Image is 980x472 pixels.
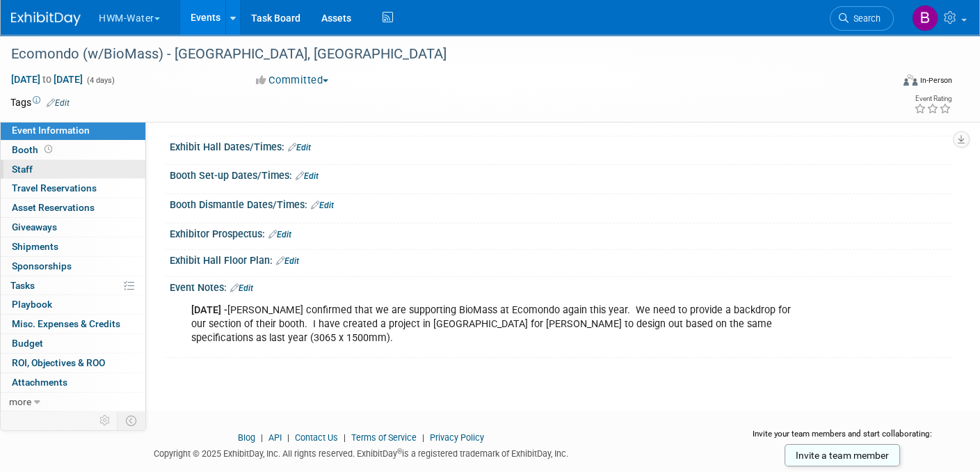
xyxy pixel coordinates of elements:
[12,164,33,175] span: Staff
[12,144,55,155] span: Booth
[118,411,146,430] td: Toggle Event Tabs
[1,373,145,392] a: Attachments
[170,194,952,212] div: Booth Dismantle Dates/Times:
[1,160,145,179] a: Staff
[12,125,90,136] span: Event Information
[12,221,57,233] span: Giveaways
[295,432,338,443] a: Contact Us
[1,179,145,198] a: Travel Reservations
[9,396,31,407] span: more
[914,95,951,102] div: Event Rating
[12,182,97,194] span: Travel Reservations
[170,223,952,242] div: Exhibitor Prospectus:
[191,304,227,316] b: [DATE] -
[430,432,484,443] a: Privacy Policy
[12,377,67,388] span: Attachments
[1,276,145,295] a: Tasks
[268,230,291,239] a: Edit
[912,5,938,31] img: Barb DeWyer
[785,444,900,466] a: Invite a team member
[170,277,952,295] div: Event Notes:
[10,73,83,86] span: [DATE] [DATE]
[12,338,43,349] span: Budget
[251,73,334,88] button: Committed
[12,299,52,310] span: Playbook
[296,171,319,181] a: Edit
[11,12,81,26] img: ExhibitDay
[230,283,253,293] a: Edit
[1,141,145,159] a: Booth
[419,432,428,443] span: |
[170,165,952,183] div: Booth Set-up Dates/Times:
[1,354,145,372] a: ROI, Objectives & ROO
[170,136,952,155] div: Exhibit Hall Dates/Times:
[849,13,881,24] span: Search
[830,6,894,31] a: Search
[812,72,952,93] div: Event Format
[12,318,120,329] span: Misc. Expenses & Credits
[284,432,293,443] span: |
[268,432,282,443] a: API
[288,143,311,152] a: Edit
[1,295,145,314] a: Playbook
[311,200,334,210] a: Edit
[40,74,54,85] span: to
[12,357,105,368] span: ROI, Objectives & ROO
[238,432,255,443] a: Blog
[182,297,801,352] div: [PERSON_NAME] confirmed that we are supporting BioMass at Ecomondo again this year. We need to pr...
[12,241,58,252] span: Shipments
[732,428,952,449] div: Invite your team members and start collaborating:
[86,76,115,85] span: (4 days)
[1,315,145,333] a: Misc. Expenses & Credits
[397,448,402,455] sup: ®
[1,237,145,256] a: Shipments
[903,74,917,86] img: Format-Inperson.png
[1,393,145,411] a: more
[919,75,952,86] div: In-Person
[10,95,70,109] td: Tags
[1,198,145,217] a: Asset Reservations
[1,257,145,276] a: Sponsorships
[170,250,952,268] div: Exhibit Hall Floor Plan:
[1,218,145,237] a: Giveaways
[10,280,35,291] span: Tasks
[93,411,118,430] td: Personalize Event Tab Strip
[6,42,872,67] div: Ecomondo (w/BioMass) - [GEOGRAPHIC_DATA], [GEOGRAPHIC_DATA]
[47,98,70,108] a: Edit
[257,432,266,443] span: |
[351,432,417,443] a: Terms of Service
[12,202,95,213] span: Asset Reservations
[1,121,145,140] a: Event Information
[42,144,55,155] span: Booth not reserved yet
[276,256,299,266] a: Edit
[340,432,349,443] span: |
[10,444,712,460] div: Copyright © 2025 ExhibitDay, Inc. All rights reserved. ExhibitDay is a registered trademark of Ex...
[1,334,145,353] a: Budget
[12,260,72,272] span: Sponsorships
